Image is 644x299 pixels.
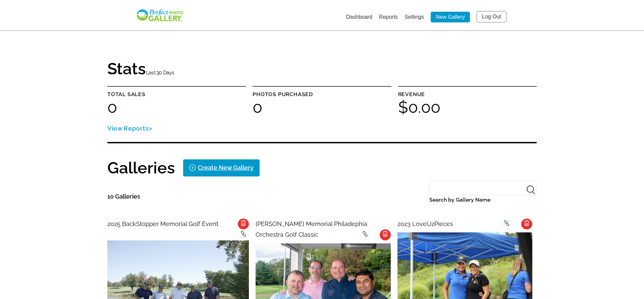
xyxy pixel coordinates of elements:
a: Settings [405,14,424,20]
span: 10 Galleries [107,193,140,200]
h1: $0.00 [398,99,537,115]
a: Create New Gallery [183,159,260,176]
label: Search by Gallery Name [429,195,537,205]
small: Last 30 Days [146,69,174,76]
h1: Stats [107,61,174,78]
p: Revenue [398,90,537,99]
p: Photos purchased [253,90,391,99]
a: Dashboard [346,14,372,20]
a: Reports [379,14,398,20]
img: Snapphound Logo [136,8,184,22]
h1: Galleries [107,160,175,176]
a: New Gallery [431,12,470,22]
a: View Reports [107,125,152,132]
h1: 0 [107,99,246,115]
a: Log Out [477,11,506,22]
span: 2023 LoveU2Pieces [397,220,453,227]
span: 2025 BackStopper Memorial Golf Event [107,220,218,227]
div: Create New Gallery [198,162,254,173]
span: [PERSON_NAME] Memorial Philadephia Orchestra Golf Classic [256,220,367,238]
p: Total sales [107,90,246,99]
h1: 0 [253,99,391,115]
